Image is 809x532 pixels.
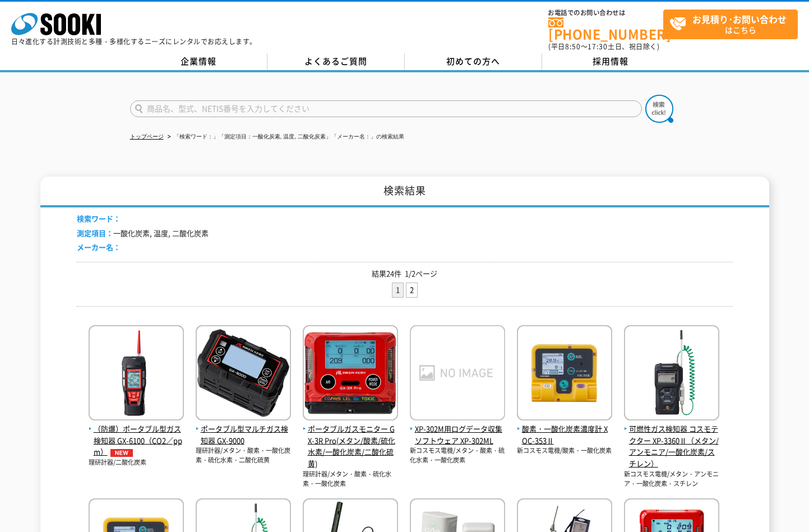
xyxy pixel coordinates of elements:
[406,283,417,297] a: 2
[624,325,719,423] img: XP-3360Ⅱ（メタン/アンモニア/一酸化炭素/スチレン）
[196,446,291,465] p: 理研計器/メタン・酸素・一酸化炭素・硫化水素・二酸化硫黄
[548,41,659,52] span: (平日 ～ 土日、祝日除く)
[89,423,184,458] span: （防爆）ポータブル型ガス検知器 GX-6100（CO2／ppm）
[548,17,663,40] a: [PHONE_NUMBER]
[267,53,405,70] a: よくあるご質問
[303,325,398,423] img: GX-3R Pro(メタン/酸素/硫化水素/一酸化炭素/二酸化硫黄)
[89,458,184,468] p: 理研計器/二酸化炭素
[410,446,505,465] p: 新コスモス電機/メタン・酸素・硫化水素・一酸化炭素
[645,95,673,123] img: btn_search.png
[663,10,798,39] a: お見積り･お問い合わせはこちら
[130,53,267,70] a: 企業情報
[89,411,184,458] a: （防爆）ポータブル型ガス検知器 GX-6100（CO2／ppm）NEW
[517,325,612,423] img: XOC-353Ⅱ
[392,283,404,298] li: 1
[108,449,136,457] img: NEW
[588,41,608,52] span: 17:30
[77,213,121,224] span: 検索ワード：
[77,242,121,252] span: メーカー名：
[303,411,398,470] a: ポータブルガスモニター GX-3R Pro(メタン/酸素/硫化水素/一酸化炭素/二酸化硫黄)
[669,10,797,38] span: はこちら
[446,55,500,67] span: 初めての方へ
[542,53,679,70] a: 採用情報
[196,423,291,447] span: ポータブル型マルチガス検知器 GX-9000
[77,228,113,238] span: 測定項目：
[410,423,505,447] span: XP-302M用ログデータ収集ソフトウェア XP-302ML
[130,100,642,117] input: 商品名、型式、NETIS番号を入力してください
[410,411,505,446] a: XP-302M用ログデータ収集ソフトウェア XP-302ML
[565,41,581,52] span: 8:50
[517,423,612,447] span: 酸素・一酸化炭素濃度計 XOC-353Ⅱ
[405,53,542,70] a: 初めての方へ
[624,411,719,470] a: 可燃性ガス検知器 コスモテクター XP-3360Ⅱ（メタン/アンモニア/一酸化炭素/スチレン）
[196,411,291,446] a: ポータブル型マルチガス検知器 GX-9000
[517,411,612,446] a: 酸素・一酸化炭素濃度計 XOC-353Ⅱ
[303,470,398,488] p: 理研計器/メタン・酸素・硫化水素・一酸化炭素
[11,38,257,45] p: 日々進化する計測技術と多種・多様化するニーズにレンタルでお応えします。
[77,228,209,239] li: 一酸化炭素, 温度, 二酸化炭素
[89,325,184,423] img: GX-6100（CO2／ppm）
[624,470,719,488] p: 新コスモス電機/メタン・アンモニア・一酸化炭素・スチレン
[77,268,733,280] p: 結果24件 1/2ページ
[130,133,164,140] a: トップページ
[40,177,769,207] h1: 検索結果
[692,12,787,26] strong: お見積り･お問い合わせ
[517,446,612,456] p: 新コスモス電機/酸素・一酸化炭素
[165,131,404,143] li: 「検索ワード：」「測定項目：一酸化炭素, 温度, 二酸化炭素」「メーカー名：」の検索結果
[196,325,291,423] img: GX-9000
[624,423,719,470] span: 可燃性ガス検知器 コスモテクター XP-3360Ⅱ（メタン/アンモニア/一酸化炭素/スチレン）
[303,423,398,470] span: ポータブルガスモニター GX-3R Pro(メタン/酸素/硫化水素/一酸化炭素/二酸化硫黄)
[548,10,663,16] span: お電話でのお問い合わせは
[410,325,505,423] img: XP-302ML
